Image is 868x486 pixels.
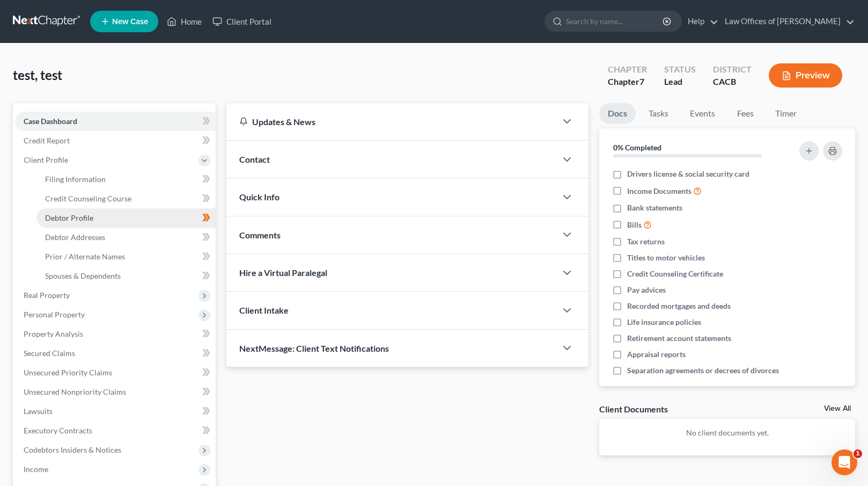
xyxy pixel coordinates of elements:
[24,465,48,474] span: Income
[45,175,106,184] span: Filing Information
[207,12,277,31] a: Client Portal
[36,170,216,189] a: Filing Information
[15,363,216,382] a: Unsecured Priority Claims
[15,382,216,402] a: Unsecured Nonpriority Claims
[664,63,696,76] div: Status
[239,305,289,315] span: Client Intake
[24,117,77,126] span: Case Dashboard
[36,228,216,247] a: Debtor Addresses
[24,407,53,416] span: Lawsuits
[713,76,752,88] div: CACB
[24,310,85,319] span: Personal Property
[239,154,270,164] span: Contact
[613,143,661,152] strong: 0% Completed
[627,186,692,197] span: Income Documents
[627,317,701,328] span: Life insurance policies
[682,12,718,31] a: Help
[239,230,281,240] span: Comments
[767,103,805,124] a: Timer
[664,76,696,88] div: Lead
[24,291,70,300] span: Real Property
[36,266,216,286] a: Spouses & Dependents
[627,333,731,344] span: Retirement account statements
[832,449,857,475] iframe: Intercom live chat
[161,12,207,31] a: Home
[24,136,70,145] span: Credit Report
[24,426,92,435] span: Executory Contracts
[769,63,842,88] button: Preview
[728,103,762,124] a: Fees
[36,208,216,228] a: Debtor Profile
[627,269,723,279] span: Credit Counseling Certificate
[239,192,279,202] span: Quick Info
[239,343,389,353] span: NextMessage: Client Text Notifications
[36,189,216,208] a: Credit Counseling Course
[627,301,731,311] span: Recorded mortgages and deeds
[24,368,112,377] span: Unsecured Priority Claims
[24,329,83,338] span: Property Analysis
[24,445,121,454] span: Codebtors Insiders & Notices
[15,112,216,131] a: Case Dashboard
[854,449,862,458] span: 1
[627,365,779,376] span: Separation agreements or decrees of divorces
[681,103,724,124] a: Events
[15,131,216,150] a: Credit Report
[36,247,216,266] a: Prior / Alternate Names
[627,202,682,213] span: Bank statements
[640,103,677,124] a: Tasks
[627,220,642,230] span: Bills
[24,155,68,164] span: Client Profile
[627,169,749,179] span: Drivers license & social security card
[15,344,216,363] a: Secured Claims
[719,12,855,31] a: Law Offices of [PERSON_NAME]
[627,285,666,295] span: Pay advices
[713,63,752,76] div: District
[824,405,851,412] a: View All
[627,236,665,247] span: Tax returns
[24,387,126,396] span: Unsecured Nonpriority Claims
[627,349,686,360] span: Appraisal reports
[608,63,647,76] div: Chapter
[15,402,216,421] a: Lawsuits
[627,252,705,263] span: Titles to motor vehicles
[599,103,636,124] a: Docs
[45,194,131,203] span: Credit Counseling Course
[15,324,216,344] a: Property Analysis
[639,76,644,86] span: 7
[112,18,148,26] span: New Case
[239,116,544,127] div: Updates & News
[45,252,125,261] span: Prior / Alternate Names
[566,11,664,31] input: Search by name...
[45,213,93,222] span: Debtor Profile
[239,267,327,278] span: Hire a Virtual Paralegal
[45,233,105,242] span: Debtor Addresses
[24,349,75,358] span: Secured Claims
[608,76,647,88] div: Chapter
[13,67,62,83] span: test, test
[608,427,847,438] p: No client documents yet.
[15,421,216,440] a: Executory Contracts
[45,271,121,280] span: Spouses & Dependents
[599,403,668,415] div: Client Documents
